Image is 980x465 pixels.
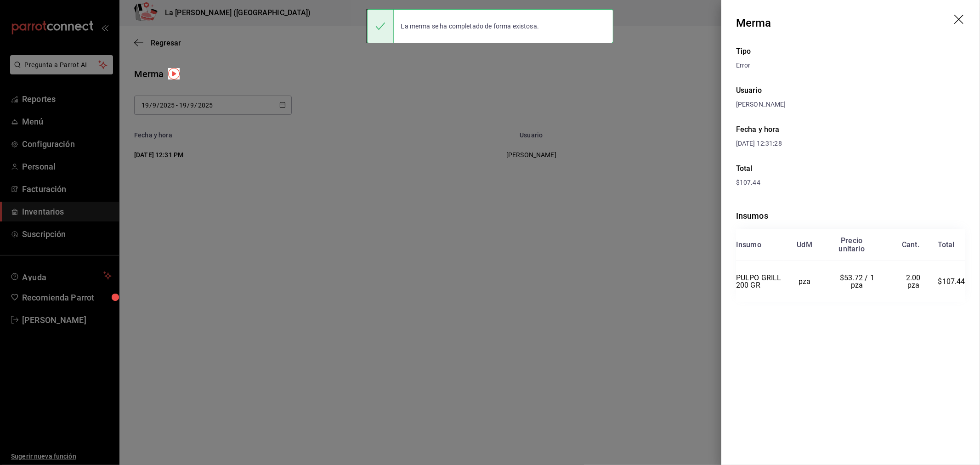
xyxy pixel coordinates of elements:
[902,241,919,249] div: Cant.
[938,277,965,286] span: $107.44
[784,261,826,302] td: pza
[736,61,965,70] div: Error
[736,241,761,249] div: Insumo
[394,16,547,36] div: La merma se ha completado de forma existosa.
[839,237,865,253] div: Precio unitario
[736,261,784,302] td: PULPO GRILL 200 GR
[906,273,923,289] span: 2.00 pza
[736,163,965,174] div: Total
[168,68,180,79] img: Tooltip marker
[736,124,965,135] div: Fecha y hora
[736,15,771,31] div: Merma
[840,273,876,289] span: $53.72 / 1 pza
[797,241,813,249] div: UdM
[736,100,965,109] div: [PERSON_NAME]
[954,15,965,26] button: drag
[736,139,965,148] div: [DATE] 12:31:28
[736,179,760,186] span: $107.44
[736,85,965,96] div: Usuario
[736,46,965,57] div: Tipo
[938,241,955,249] div: Total
[736,210,965,222] div: Insumos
